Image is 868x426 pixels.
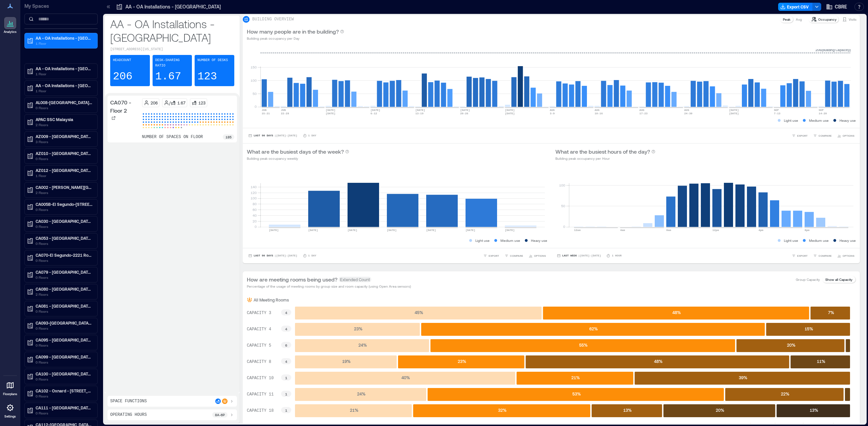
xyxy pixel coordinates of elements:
text: CAPACITY 11 [247,392,274,397]
p: 0 Floors [36,326,93,331]
p: CA079 - [GEOGRAPHIC_DATA] - 400 [GEOGRAPHIC_DATA].. [36,269,93,275]
p: AA - OA Installations - [GEOGRAPHIC_DATA] [36,83,93,88]
text: [DATE] [326,109,336,112]
span: COMPARE [510,254,523,258]
p: CA081 - [GEOGRAPHIC_DATA] - 500 [GEOGRAPHIC_DATA].. [36,303,93,309]
tspan: 0 [255,225,257,229]
text: 21 % [571,375,580,380]
p: Heavy use [531,238,547,243]
button: COMPARE [503,252,525,259]
text: [DATE] [415,109,425,112]
p: Light use [475,238,490,243]
tspan: 50 [561,204,565,208]
text: 22 % [781,391,789,396]
text: [DATE] [269,229,279,232]
text: 13 % [623,408,632,412]
button: CBRE [824,1,849,12]
p: 0 Floors [36,309,93,314]
p: Medium use [809,118,829,123]
p: CA095 - [GEOGRAPHIC_DATA] - 400 [GEOGRAPHIC_DATA].. [36,337,93,343]
p: CA053 - [GEOGRAPHIC_DATA][PERSON_NAME] - 225 [GEOGRAPHIC_DATA][PERSON_NAME].. [36,235,93,241]
p: CA111 - [GEOGRAPHIC_DATA] - [STREET_ADDRESS] [36,405,93,410]
text: AUG [684,109,689,112]
text: [DATE] [326,112,336,115]
p: APAC SSC Malaysia [36,117,93,122]
p: 3 Floors [36,139,93,144]
p: Space Functions [110,399,147,404]
text: 20-26 [460,112,468,115]
text: 39 % [739,375,747,380]
tspan: 0 [563,225,565,229]
text: CAPACITY 5 [247,343,271,348]
text: 24-30 [684,112,692,115]
span: COMPARE [818,254,832,258]
p: 1 Floor [36,88,93,94]
text: 23 % [354,326,362,331]
text: 32 % [498,408,507,412]
p: 0 Floors [36,275,93,280]
p: Heavy use [840,238,856,243]
text: 6-12 [371,112,377,115]
p: 2 Floors [36,122,93,128]
p: Percentage of the usage of meeting rooms by group size and room capacity (using Open Area sensors) [247,284,411,289]
p: CA080 - [GEOGRAPHIC_DATA] - 4141 [GEOGRAPHIC_DATA].. [36,286,93,292]
text: 48 % [654,359,663,364]
text: CAPACITY 18 [247,408,274,413]
text: 24 % [358,343,367,347]
p: 1 Floor [36,41,93,46]
p: 2 Floors [36,292,93,297]
text: 22-28 [281,112,289,115]
button: COMPARE [812,132,833,139]
p: 0 Floors [36,207,93,212]
tspan: 140 [251,185,257,189]
text: 19 % [342,359,351,364]
p: 0 Floors [36,393,93,399]
p: Group Capacity [796,277,820,282]
p: Heavy use [840,118,856,123]
p: CA102 - Oxnard - [STREET_ADDRESS].. [36,388,93,393]
text: 48 % [672,310,681,315]
button: EXPORT [790,132,809,139]
text: [DATE] [729,112,739,115]
span: OPTIONS [534,254,546,258]
span: Extended Count [339,277,371,282]
text: 13-19 [415,112,423,115]
p: AA - OA Installations - [GEOGRAPHIC_DATA] [36,35,93,41]
p: 206 [151,100,158,105]
text: [DATE] [387,229,397,232]
p: Number of Desks [197,58,228,63]
text: 15 % [805,326,813,331]
button: Export CSV [778,3,813,11]
p: 1 Hour [612,254,622,258]
p: 206 [113,70,133,83]
text: CAPACITY 8 [247,360,271,364]
a: Analytics [2,15,19,36]
text: 12pm [712,229,719,232]
p: 1 Floor [36,71,93,77]
text: 15-21 [262,112,270,115]
text: 23 % [458,359,466,364]
text: [DATE] [460,109,470,112]
p: CA070-El Segundo-2221 Rosecrans.. [36,252,93,258]
p: CA002 - [PERSON_NAME][GEOGRAPHIC_DATA] - 1840 [GEOGRAPHIC_DATA] [36,185,93,190]
p: 0 Floors [36,156,93,161]
span: COMPARE [818,134,832,138]
p: 1 Day [308,254,316,258]
p: Operating Hours [110,412,147,418]
p: CA005B-El Segundo-[STREET_ADDRESS] [36,201,93,207]
tspan: 0 [255,104,257,109]
p: My Spaces [24,3,98,9]
p: 123 [198,100,205,105]
p: Floorplans [3,392,17,396]
text: 7-13 [774,112,780,115]
text: [DATE] [505,229,515,232]
span: EXPORT [797,134,808,138]
tspan: 50 [253,92,257,96]
p: 123 [197,70,217,83]
button: OPTIONS [836,252,856,259]
tspan: 100 [251,196,257,200]
text: JUN [262,109,267,112]
button: OPTIONS [836,132,856,139]
text: 10-16 [595,112,603,115]
p: Medium use [809,238,829,243]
